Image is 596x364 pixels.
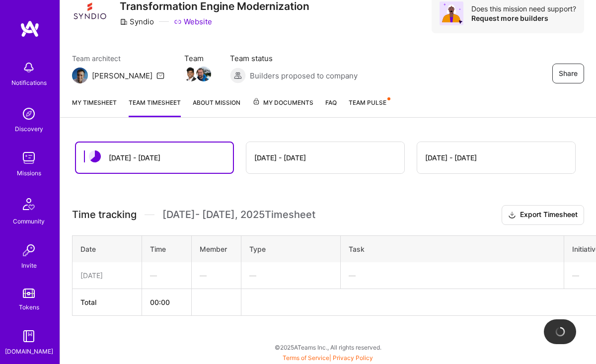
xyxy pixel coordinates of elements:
[184,66,197,82] a: Team Member Avatar
[73,289,142,315] th: Total
[183,67,198,81] img: Team Member Avatar
[559,69,578,78] span: Share
[162,209,315,221] span: [DATE] - [DATE] , 2025 Timesheet
[184,53,210,64] span: Team
[174,16,212,27] a: Website
[17,168,41,178] div: Missions
[283,354,373,362] span: |
[80,270,134,281] div: [DATE]
[72,68,88,83] img: Team Architect
[252,97,313,108] span: My Documents
[192,235,241,262] th: Member
[197,66,210,82] a: Team Member Avatar
[333,354,373,362] a: Privacy Policy
[283,354,329,362] a: Terms of Service
[230,53,358,64] span: Team status
[15,124,43,134] div: Discovery
[250,71,358,81] span: Builders proposed to company
[230,68,246,83] img: Builders proposed to company
[241,235,341,262] th: Type
[254,152,306,163] div: [DATE] - [DATE]
[129,97,181,117] a: Team timesheet
[150,270,183,281] div: —
[156,72,164,79] i: icon Mail
[349,99,386,106] span: Team Pulse
[142,289,192,315] th: 00:00
[19,148,39,168] img: teamwork
[72,97,117,117] a: My timesheet
[508,210,516,220] i: icon Download
[502,205,584,225] button: Export Timesheet
[11,77,47,88] div: Notifications
[21,260,37,271] div: Invite
[19,104,39,124] img: discovery
[325,97,337,117] a: FAQ
[60,335,596,360] div: © 2025 ATeams Inc., All rights reserved.
[72,209,137,221] span: Time tracking
[13,216,45,226] div: Community
[553,325,566,338] img: loading
[19,240,39,260] img: Invite
[20,20,40,38] img: logo
[5,346,53,357] div: [DOMAIN_NAME]
[19,58,39,77] img: bell
[440,1,463,25] img: Avatar
[120,18,128,26] i: icon CompanyGray
[341,235,564,262] th: Task
[249,270,332,281] div: —
[89,150,101,162] img: status icon
[552,64,584,83] button: Share
[120,16,154,27] div: Syndio
[193,97,240,117] a: About Mission
[73,235,142,262] th: Date
[196,67,211,81] img: Team Member Avatar
[23,289,35,298] img: tokens
[72,53,164,64] span: Team architect
[471,13,576,23] div: Request more builders
[17,192,41,216] img: Community
[349,97,389,117] a: Team Pulse
[19,302,39,312] div: Tokens
[349,270,556,281] div: —
[19,326,39,346] img: guide book
[200,270,233,281] div: —
[142,235,192,262] th: Time
[109,152,160,163] div: [DATE] - [DATE]
[252,97,313,117] a: My Documents
[92,71,152,81] div: [PERSON_NAME]
[425,152,477,163] div: [DATE] - [DATE]
[471,4,576,13] div: Does this mission need support?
